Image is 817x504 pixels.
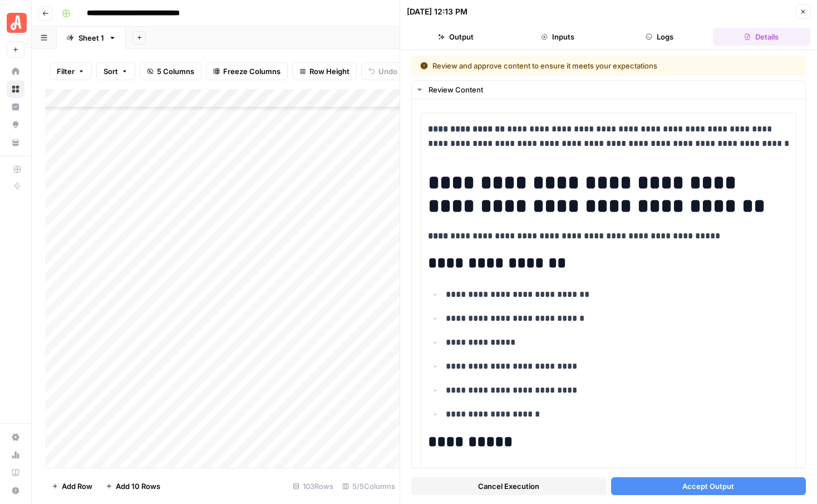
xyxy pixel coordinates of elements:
[411,477,607,495] button: Cancel Execution
[157,66,194,77] span: 5 Columns
[611,28,708,46] button: Logs
[7,9,24,37] button: Workspace: Angi
[338,477,400,495] div: 5/5 Columns
[429,84,799,95] div: Review Content
[57,27,126,49] a: Sheet 1
[509,28,606,46] button: Inputs
[78,32,104,43] div: Sheet 1
[361,62,405,80] button: Undo
[7,62,24,80] a: Home
[7,134,24,151] a: Your Data
[7,98,24,116] a: Insights
[7,80,24,98] a: Browse
[96,62,135,80] button: Sort
[99,477,167,495] button: Add 10 Rows
[713,28,810,46] button: Details
[7,13,27,33] img: Angi Logo
[292,62,357,80] button: Row Height
[478,481,539,492] span: Cancel Execution
[420,60,727,71] div: Review and approve content to ensure it meets your expectations
[407,6,467,17] div: [DATE] 12:13 PM
[206,62,288,80] button: Freeze Columns
[7,116,24,134] a: Opportunities
[7,464,24,482] a: Learning Hub
[407,28,504,46] button: Output
[378,66,397,77] span: Undo
[104,66,118,77] span: Sort
[57,66,75,77] span: Filter
[116,481,160,492] span: Add 10 Rows
[7,482,24,500] button: Help + Support
[50,62,92,80] button: Filter
[140,62,201,80] button: 5 Columns
[7,428,24,446] a: Settings
[288,477,338,495] div: 103 Rows
[7,446,24,464] a: Usage
[611,477,806,495] button: Accept Output
[62,481,92,492] span: Add Row
[412,81,805,99] button: Review Content
[45,477,99,495] button: Add Row
[309,66,350,77] span: Row Height
[682,481,734,492] span: Accept Output
[223,66,280,77] span: Freeze Columns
